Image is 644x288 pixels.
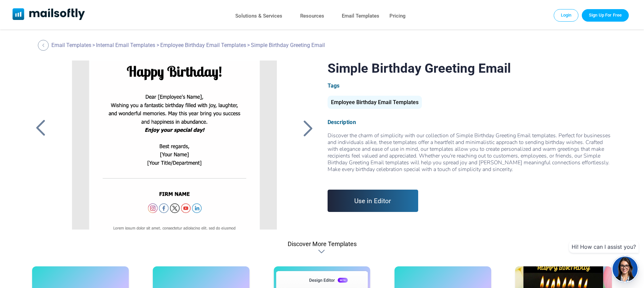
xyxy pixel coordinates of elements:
a: Login [554,9,579,21]
div: Employee Birthday Email Templates [328,96,422,109]
h1: Simple Birthday Greeting Email [328,61,612,76]
a: Use in Editor [328,190,419,212]
div: Tags [328,82,612,89]
a: Back [32,119,49,137]
a: Pricing [389,11,406,21]
a: Back [300,119,317,137]
div: Discover More Templates [318,248,326,255]
div: Hi! How can I assist you? [569,241,639,253]
a: Resources [300,11,324,21]
a: Trial [582,9,629,21]
a: Employee Birthday Email Templates [328,102,422,105]
a: Internal Email Templates [96,42,155,48]
a: Simple Birthday Greeting Email [61,61,288,230]
a: Mailsoftly [13,8,85,21]
a: Email Templates [342,11,379,21]
div: Discover More Templates [288,240,357,247]
a: Solutions & Services [235,11,282,21]
div: Description [328,119,612,125]
div: Discover the charm of simplicity with our collection of Simple Birthday Greeting Email templates.... [328,132,612,179]
a: Email Templates [51,42,91,48]
a: Employee Birthday Email Templates [160,42,246,48]
a: Back [38,40,50,51]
